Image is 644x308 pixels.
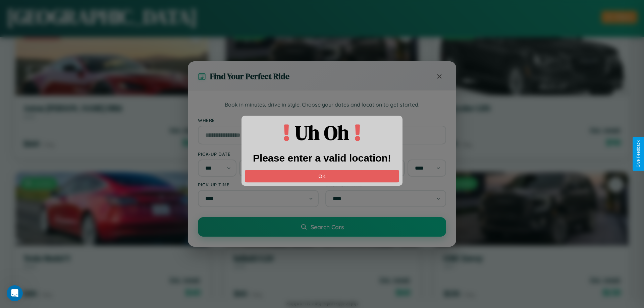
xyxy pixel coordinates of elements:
label: Pick-up Time [198,182,319,187]
p: Book in minutes, drive in style. Choose your dates and location to get started. [198,101,446,109]
label: Drop-off Date [325,151,446,157]
label: Pick-up Date [198,151,319,157]
span: Search Cars [311,223,344,231]
h3: Find Your Perfect Ride [210,71,289,82]
label: Drop-off Time [325,182,446,187]
label: Where [198,117,446,123]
